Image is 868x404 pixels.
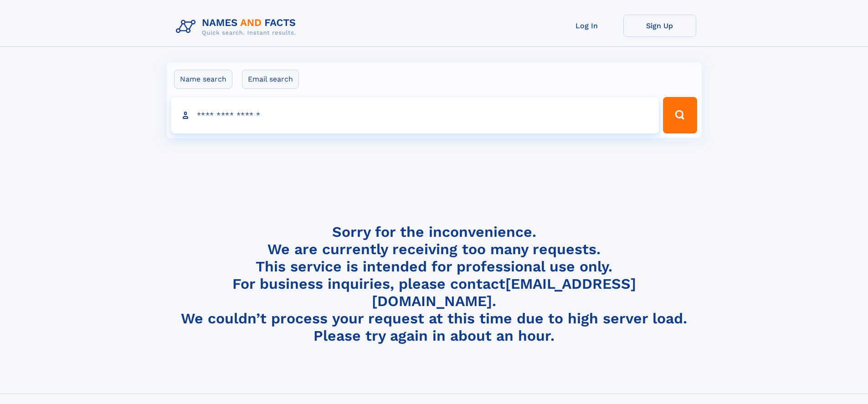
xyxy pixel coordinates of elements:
[550,15,623,37] a: Log In
[663,97,697,133] button: Search Button
[372,275,636,310] a: [EMAIL_ADDRESS][DOMAIN_NAME]
[171,97,659,133] input: search input
[172,15,303,39] img: Logo Names and Facts
[242,70,299,89] label: Email search
[623,15,696,37] a: Sign Up
[174,70,232,89] label: Name search
[172,223,696,345] h4: Sorry for the inconvenience. We are currently receiving too many requests. This service is intend...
